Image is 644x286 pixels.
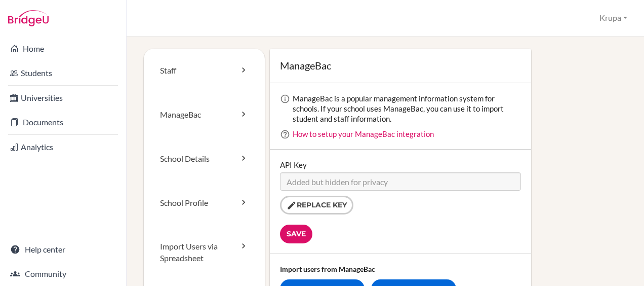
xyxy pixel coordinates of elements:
a: School Details [144,137,265,181]
a: ManageBac [144,93,265,137]
a: Students [2,63,124,83]
label: API Key [280,160,307,170]
input: Added but hidden for privacy [280,172,521,191]
div: Import users from ManageBac [280,264,521,274]
a: Documents [2,112,124,132]
a: Import Users via Spreadsheet [144,225,265,280]
h1: ManageBac [280,59,521,73]
button: Replace key [280,196,353,214]
button: Krupa [595,9,632,27]
img: Bridge-U [8,10,49,26]
a: Analytics [2,137,124,157]
input: Save [280,225,312,243]
a: Community [2,264,124,284]
a: How to setup your ManageBac integration [293,129,434,138]
div: ManageBac is a popular management information system for schools. If your school uses ManageBac, ... [293,93,521,124]
a: Staff [144,49,265,93]
a: Home [2,39,124,59]
a: Help center [2,239,124,260]
a: School Profile [144,181,265,225]
a: Universities [2,88,124,108]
